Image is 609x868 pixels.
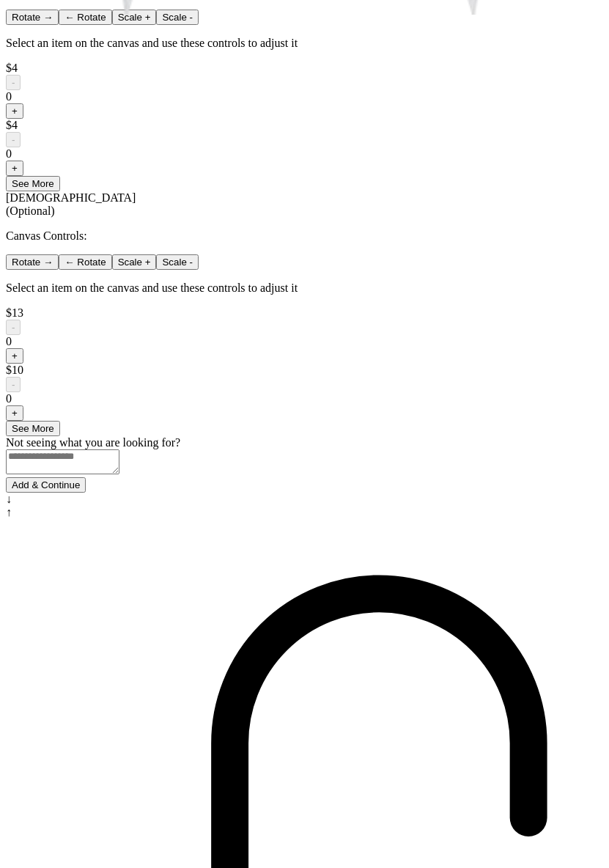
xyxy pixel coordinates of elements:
[6,421,60,436] button: See More
[6,191,603,218] div: [DEMOGRAPHIC_DATA]
[156,10,198,25] button: Scale -
[6,254,59,270] button: Rotate →
[6,506,12,518] span: ↑
[6,392,603,405] div: 0
[6,377,21,392] button: -
[6,161,23,176] button: +
[6,405,23,421] button: +
[6,320,21,335] button: -
[6,348,23,364] button: +
[6,103,23,119] button: +
[6,90,603,103] div: 0
[156,254,198,270] button: Scale -
[6,335,603,348] div: 0
[6,62,603,75] div: $4
[6,493,12,505] span: ↓
[6,10,59,25] button: Rotate →
[6,205,603,218] div: (Optional)
[6,147,603,161] div: 0
[6,132,21,147] button: -
[6,229,603,243] p: Canvas Controls:
[6,282,603,295] p: Select an item on the canvas and use these controls to adjust it
[6,306,603,320] div: $13
[59,254,111,270] button: ← Rotate
[6,176,60,191] button: See More
[6,436,603,449] div: Not seeing what you are looking for?
[59,10,111,25] button: ← Rotate
[112,254,157,270] button: Scale +
[112,10,157,25] button: Scale +
[6,119,603,132] div: $4
[6,37,603,50] p: Select an item on the canvas and use these controls to adjust it
[6,75,21,90] button: -
[6,364,603,377] div: $10
[6,477,86,493] button: Add & Continue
